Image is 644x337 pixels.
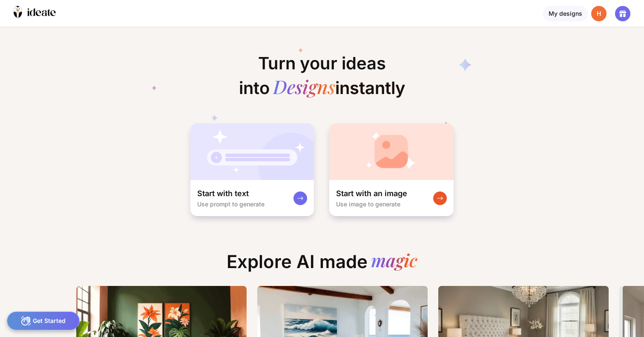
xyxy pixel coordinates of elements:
div: Start with text [197,188,249,199]
div: Use image to generate [336,200,400,208]
div: Get Started [7,311,80,330]
div: Use prompt to generate [197,200,264,208]
div: magic [371,251,417,272]
div: My designs [543,6,588,21]
div: Start with an image [336,188,407,199]
div: Explore AI made [220,251,424,279]
img: startWithTextCardBg.jpg [190,123,314,180]
div: H [591,6,607,21]
img: startWithImageCardBg.jpg [329,123,454,180]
